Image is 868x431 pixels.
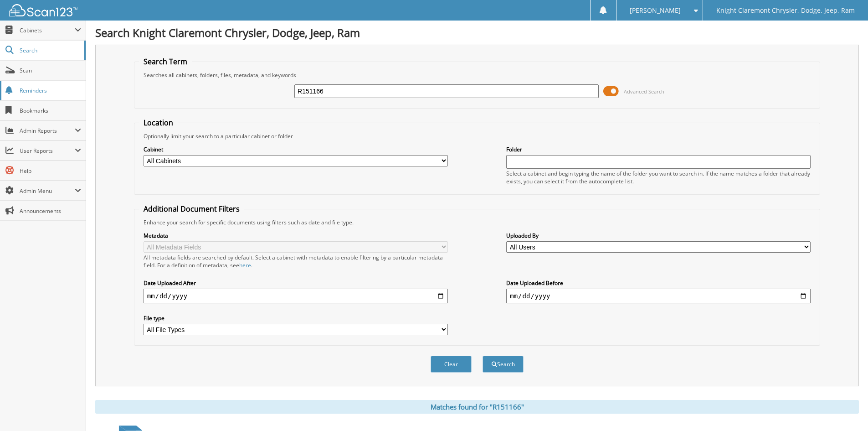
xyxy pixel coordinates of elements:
img: scan123-logo-white.svg [9,4,77,16]
button: Search [483,356,524,373]
input: start [144,289,448,303]
div: Enhance your search for specific documents using filters such as date and file type. [139,218,815,226]
label: Date Uploaded After [144,279,448,287]
span: User Reports [20,147,75,155]
iframe: Chat Widget [822,387,868,431]
label: Metadata [144,232,448,239]
span: [PERSON_NAME] [630,8,681,13]
label: Uploaded By [506,232,811,239]
input: end [506,289,811,303]
span: Advanced Search [624,88,664,95]
span: Admin Reports [20,127,75,135]
div: All metadata fields are searched by default. Select a cabinet with metadata to enable filtering b... [144,254,448,269]
label: Folder [506,145,811,153]
h1: Search Knight Claremont Chrysler, Dodge, Jeep, Ram [95,25,859,40]
div: Optionally limit your search to a particular cabinet or folder [139,132,815,140]
button: Clear [431,356,472,373]
div: Matches found for "R151166" [95,400,859,414]
legend: Location [139,118,178,128]
label: Cabinet [144,145,448,153]
div: Searches all cabinets, folders, files, metadata, and keywords [139,71,815,79]
label: Date Uploaded Before [506,279,811,287]
span: Knight Claremont Chrysler, Dodge, Jeep, Ram [716,8,855,13]
span: Announcements [20,207,81,215]
label: File type [144,314,448,322]
span: Reminders [20,87,81,94]
legend: Additional Document Filters [139,204,244,214]
span: Admin Menu [20,187,75,195]
div: Select a cabinet and begin typing the name of the folder you want to search in. If the name match... [506,170,811,185]
span: Help [20,167,81,175]
span: Scan [20,67,81,74]
span: Search [20,47,80,54]
span: Bookmarks [20,107,81,114]
span: Cabinets [20,26,75,34]
legend: Search Term [139,57,192,67]
a: here [239,261,251,269]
